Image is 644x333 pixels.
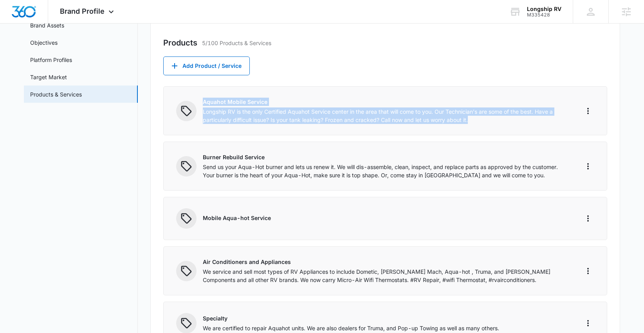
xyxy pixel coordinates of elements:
p: Mobile Aqua-hot Service [203,214,569,222]
p: Longship RV is the only Certified Aquahot Service center in the area that will come to you. Our T... [203,107,569,124]
h2: Products [163,37,197,49]
p: Aquahot Mobile Service [203,98,569,106]
a: Objectives [30,38,58,47]
p: We are certified to repair Aquahot units. We are also dealers for Truma, and Pop-up Towing as wel... [203,324,569,332]
button: More [582,212,594,225]
button: More [582,160,594,173]
p: Burner Rebuild Service [203,153,569,161]
button: More [582,265,594,277]
button: More [582,105,594,117]
a: Products & Services [30,90,82,98]
p: Air Conditioners and Appliances [203,258,569,266]
a: Platform Profiles [30,56,72,64]
button: More [582,317,594,329]
p: 5/100 Products & Services [202,39,271,47]
p: We service and sell most types of RV Appliances to include Dometic, [PERSON_NAME] Mach, Aqua-hot ... [203,267,569,284]
div: account id [527,12,561,18]
div: account name [527,6,561,12]
button: Add Product / Service [163,56,250,75]
span: Brand Profile [60,7,105,15]
p: Specialty [203,314,569,322]
a: Brand Assets [30,21,64,29]
p: Send us your Aqua-Hot burner and lets us renew it. We will dis-assemble, clean, inspect, and repl... [203,163,569,179]
a: Target Market [30,73,67,81]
